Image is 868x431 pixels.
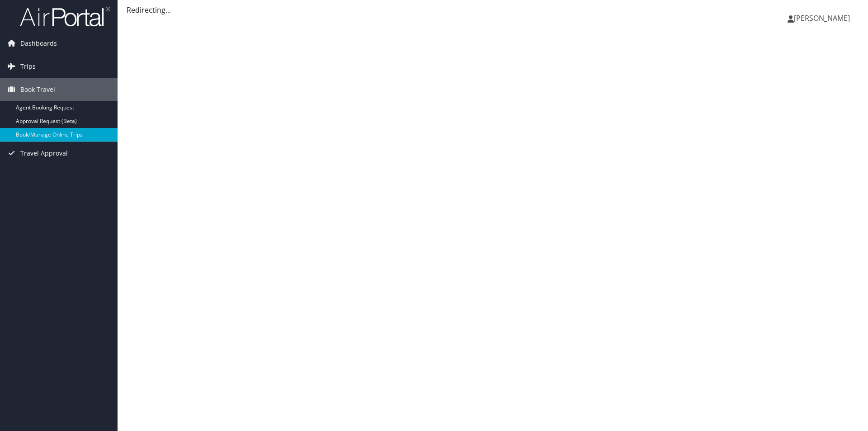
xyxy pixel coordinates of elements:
[20,78,55,101] span: Book Travel
[20,32,57,55] span: Dashboards
[788,5,859,32] a: [PERSON_NAME]
[20,142,68,165] span: Travel Approval
[20,6,110,27] img: airportal-logo.png
[20,55,36,78] span: Trips
[127,5,859,15] div: Redirecting...
[794,13,850,23] span: [PERSON_NAME]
